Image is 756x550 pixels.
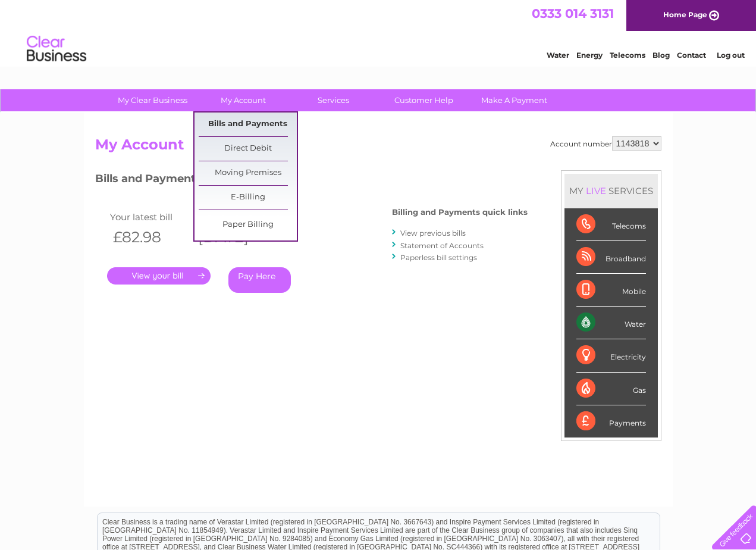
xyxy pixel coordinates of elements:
[576,51,603,60] a: Energy
[576,274,646,307] div: Mobile
[228,267,291,293] a: Pay Here
[400,253,477,262] a: Paperless bill settings
[192,225,278,249] th: [DATE]
[98,7,660,58] div: Clear Business is a trading name of Verastar Limited (registered in [GEOGRAPHIC_DATA] No. 3667643...
[199,161,297,185] a: Moving Premises
[103,89,202,111] a: My Clear Business
[550,136,661,151] div: Account number
[576,373,646,405] div: Gas
[465,89,563,111] a: Make A Payment
[717,51,745,60] a: Log out
[199,213,297,237] a: Paper Billing
[375,89,473,111] a: Customer Help
[194,89,292,111] a: My Account
[400,241,484,250] a: Statement of Accounts
[199,186,297,210] a: E-Billing
[576,241,646,274] div: Broadband
[610,51,645,60] a: Telecoms
[284,89,382,111] a: Services
[392,208,528,217] h4: Billing and Payments quick links
[547,51,569,60] a: Water
[199,112,297,136] a: Bills and Payments
[26,31,87,67] img: logo.png
[192,209,278,225] td: Invoice date
[677,51,706,60] a: Contact
[95,136,661,159] h2: My Account
[532,6,614,21] a: 0333 014 3131
[199,137,297,161] a: Direct Debit
[584,185,608,196] div: LIVE
[107,209,193,225] td: Your latest bill
[576,307,646,339] div: Water
[576,339,646,372] div: Electricity
[653,51,670,60] a: Blog
[107,267,211,285] a: .
[564,174,658,208] div: MY SERVICES
[95,170,528,191] h3: Bills and Payments
[576,405,646,437] div: Payments
[400,229,466,237] a: View previous bills
[107,225,193,249] th: £82.98
[576,208,646,241] div: Telecoms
